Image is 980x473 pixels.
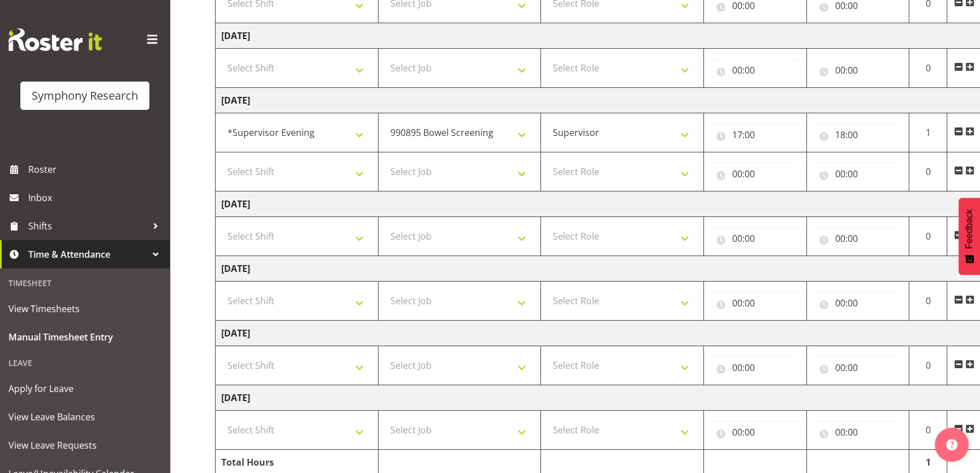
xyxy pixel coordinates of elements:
span: Time & Attendance [28,246,147,263]
td: 0 [909,49,947,88]
input: Click to select... [710,356,801,379]
span: View Leave Requests [8,437,161,454]
span: Inbox [28,189,164,206]
div: Leave [3,351,167,374]
img: help-xxl-2.png [946,439,957,450]
span: Feedback [964,209,974,249]
div: Timesheet [3,271,167,295]
span: Roster [28,161,164,178]
input: Click to select... [710,421,801,444]
a: Apply for Leave [3,374,167,403]
input: Click to select... [813,163,904,185]
td: 0 [909,152,947,191]
img: Rosterit website logo [8,28,102,51]
span: Shifts [28,218,147,235]
input: Click to select... [813,123,904,146]
span: Apply for Leave [8,380,161,397]
td: 1 [909,113,947,152]
input: Click to select... [813,292,904,314]
input: Click to select... [813,356,904,379]
input: Click to select... [813,59,904,82]
td: 0 [909,217,947,256]
input: Click to select... [813,227,904,250]
a: Manual Timesheet Entry [3,323,167,351]
span: View Leave Balances [8,408,161,425]
div: Symphony Research [32,87,138,104]
span: Manual Timesheet Entry [8,329,161,346]
a: View Leave Requests [3,431,167,459]
td: 0 [909,282,947,321]
td: 0 [909,411,947,450]
td: 0 [909,346,947,385]
span: View Timesheets [8,300,161,317]
input: Click to select... [710,227,801,250]
input: Click to select... [813,421,904,444]
input: Click to select... [710,123,801,146]
input: Click to select... [710,292,801,314]
a: View Leave Balances [3,403,167,431]
input: Click to select... [710,59,801,82]
button: Feedback - Show survey [958,198,980,275]
a: View Timesheets [3,295,167,323]
input: Click to select... [710,163,801,185]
